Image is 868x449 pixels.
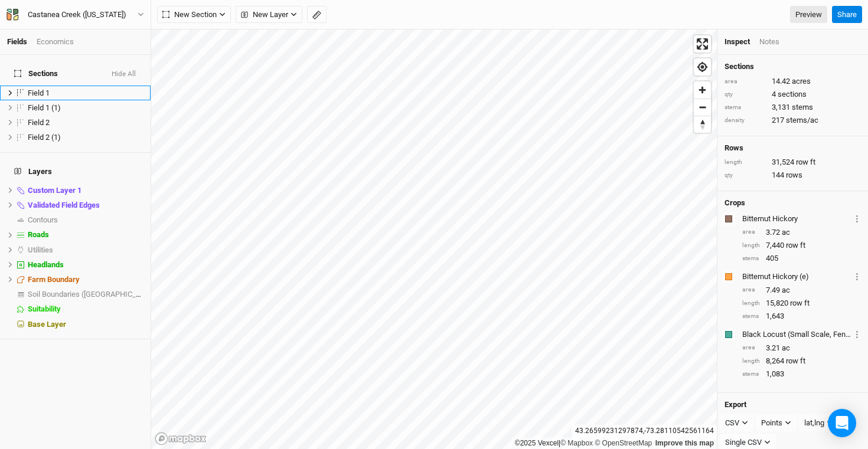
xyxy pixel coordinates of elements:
div: Field 2 [28,118,143,127]
div: qty [725,90,766,99]
div: 43.26599231297874 , -73.28110542561164 [572,425,717,437]
span: Validated Field Edges [28,201,100,209]
span: Zoom out [694,99,711,116]
div: 3.72 [742,227,861,238]
div: 4 [725,89,861,100]
span: Find my location [694,58,711,76]
div: CSV [725,417,739,429]
button: Zoom in [694,81,711,99]
button: Zoom out [694,99,711,116]
div: Roads [28,230,143,240]
div: Castanea Creek (Washington) [28,9,126,21]
button: Crop Usage [853,327,861,341]
div: stems [742,370,760,379]
div: 1,643 [742,311,861,322]
span: Enter fullscreen [694,35,711,53]
span: ac [782,227,790,238]
h4: Crops [725,198,745,208]
span: sections [778,89,807,100]
button: Reset bearing to north [694,116,711,133]
button: lat,lng [799,414,838,432]
div: length [725,158,766,167]
div: Suitability [28,304,143,314]
span: Suitability [28,304,61,313]
span: Field 1 [28,89,50,97]
div: Farm Boundary [28,275,143,284]
div: 8,264 [742,356,861,366]
span: row ft [796,157,815,168]
div: length [742,241,760,250]
a: Mapbox [560,439,593,447]
span: ac [782,285,790,296]
a: Mapbox logo [155,432,207,445]
button: Shortcut: M [307,6,327,24]
span: Sections [14,69,58,78]
span: Base Layer [28,320,66,329]
div: Field 1 [28,89,143,98]
a: Fields [7,37,27,46]
span: Field 1 (1) [28,103,61,112]
span: row ft [786,356,805,366]
div: lat,lng [804,417,824,429]
div: Single CSV [725,437,762,448]
span: Field 2 (1) [28,133,61,142]
h4: Rows [725,143,861,153]
span: Headlands [28,260,64,269]
div: Base Layer [28,320,143,329]
span: stems/ac [786,115,818,126]
div: 1,083 [742,369,861,379]
div: 31,524 [725,157,861,168]
a: Improve this map [655,439,714,447]
button: New Layer [236,6,302,24]
div: 144 [725,170,861,181]
button: Castanea Creek ([US_STATE]) [6,8,145,21]
div: 3,131 [725,102,861,113]
div: area [742,286,760,294]
span: Soil Boundaries ([GEOGRAPHIC_DATA]) [28,290,159,299]
div: Castanea Creek ([US_STATE]) [28,9,126,21]
span: Utilities [28,245,53,254]
span: New Section [162,9,217,21]
div: density [725,116,766,125]
canvas: Map [151,30,717,449]
a: Preview [790,6,827,24]
div: Field 2 (1) [28,133,143,142]
div: Utilities [28,245,143,255]
span: New Layer [241,9,288,21]
button: New Section [157,6,231,24]
button: Points [756,414,797,432]
div: Black Locust (Small Scale, Fenceposts Only) [742,329,851,340]
a: OpenStreetMap [595,439,652,447]
span: row ft [790,298,810,309]
div: area [742,343,760,352]
div: area [725,77,766,86]
div: 405 [742,253,861,264]
span: acres [792,76,811,87]
h4: Export [725,400,861,409]
div: Bitternut Hickory (e) [742,271,851,282]
div: qty [725,171,766,180]
div: 7.49 [742,285,861,296]
a: ©2025 Vexcel [515,439,559,447]
span: Roads [28,230,49,239]
span: Reset bearing to north [694,116,711,133]
div: Inspect [725,37,750,47]
div: length [742,299,760,308]
div: stems [742,254,760,263]
span: Custom Layer 1 [28,186,81,195]
h4: Layers [7,160,143,183]
button: Hide All [111,70,136,78]
div: area [742,228,760,237]
div: Contours [28,215,143,225]
div: Points [761,417,782,429]
div: 217 [725,115,861,126]
button: CSV [720,414,753,432]
div: Soil Boundaries (US) [28,290,143,299]
button: Crop Usage [853,270,861,283]
span: Field 2 [28,118,50,127]
span: stems [792,102,813,113]
span: ac [782,343,790,353]
span: rows [786,170,802,181]
div: Custom Layer 1 [28,186,143,195]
